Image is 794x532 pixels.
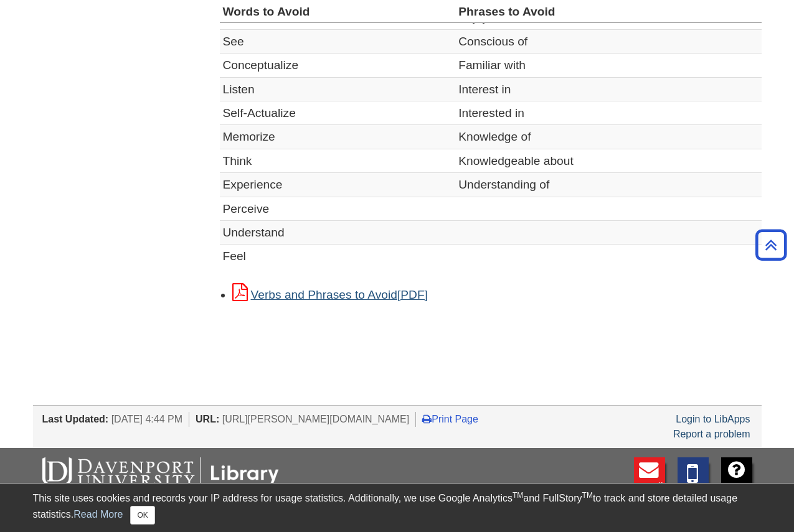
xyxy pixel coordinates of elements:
[196,414,219,424] span: URL:
[751,236,791,253] a: Back to Top
[455,149,761,172] td: Knowledgeable about
[73,509,123,520] a: Read More
[455,173,761,197] td: Understanding of
[220,197,456,220] td: Perceive
[220,221,456,245] td: Understand
[220,101,456,124] td: Self-Actualize
[422,414,432,424] i: Print Page
[582,491,593,500] sup: TM
[220,149,456,172] td: Think
[130,506,154,525] button: Close
[676,414,750,424] a: Login to LibApps
[220,245,456,268] td: Feel
[220,125,456,149] td: Memorize
[678,457,709,500] a: Text
[42,457,279,490] img: DU Libraries
[222,414,410,424] span: [URL][PERSON_NAME][DOMAIN_NAME]
[455,101,761,124] td: Interested in
[721,457,752,500] a: FAQ
[42,414,109,424] span: Last Updated:
[634,457,665,500] a: E-mail
[33,491,762,525] div: This site uses cookies and records your IP address for usage statistics. Additionally, we use Goo...
[673,429,750,439] a: Report a problem
[220,29,456,53] td: See
[220,77,456,101] td: Listen
[232,288,428,301] a: Link opens in new window
[455,29,761,53] td: Conscious of
[513,491,523,500] sup: TM
[455,77,761,101] td: Interest in
[220,173,456,197] td: Experience
[422,414,478,424] a: Print Page
[455,125,761,149] td: Knowledge of
[455,54,761,77] td: Familiar with
[111,414,182,424] span: [DATE] 4:44 PM
[220,54,456,77] td: Conceptualize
